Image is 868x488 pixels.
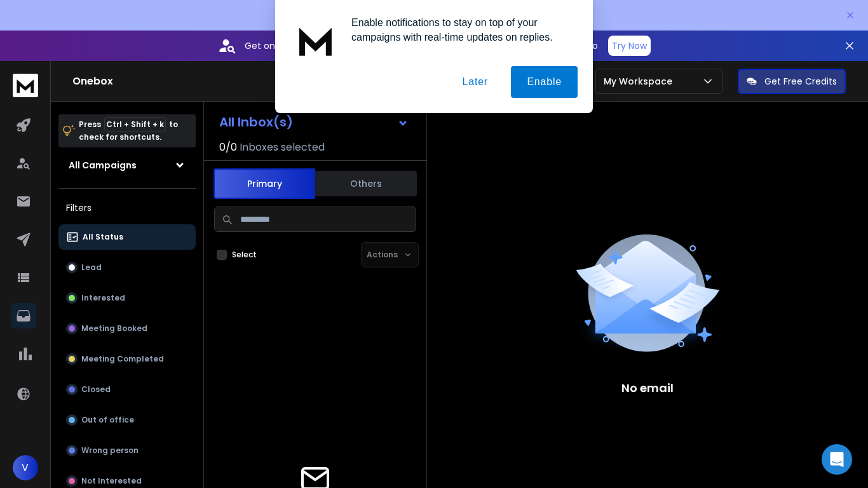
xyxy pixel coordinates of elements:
button: Out of office [58,407,196,433]
button: Others [315,170,417,198]
label: Select [232,250,257,260]
p: All Status [83,232,123,242]
button: Enable [511,66,578,98]
p: Closed [81,384,111,395]
p: Not Interested [81,476,142,486]
button: All Campaigns [58,152,196,178]
div: Open Intercom Messenger [822,444,852,475]
h3: Inboxes selected [240,140,325,155]
p: No email [621,379,674,397]
button: V [13,455,38,480]
p: Meeting Completed [81,354,164,364]
p: Meeting Booked [81,323,147,334]
span: 0 / 0 [219,140,237,155]
button: Meeting Booked [58,316,196,341]
button: Primary [214,168,315,199]
span: Ctrl + Shift + k [104,117,166,132]
p: Wrong person [81,445,139,456]
h3: Filters [58,199,196,217]
button: All Inbox(s) [209,109,419,135]
img: notification icon [290,15,341,66]
button: Later [446,66,503,98]
p: Out of office [81,415,134,425]
h1: All Campaigns [69,159,137,172]
button: Interested [58,285,196,311]
button: Closed [58,377,196,402]
button: All Status [58,224,196,250]
button: Meeting Completed [58,346,196,372]
button: Wrong person [58,438,196,463]
p: Interested [81,293,125,303]
h1: All Inbox(s) [219,116,293,128]
p: Press to check for shortcuts. [79,118,178,144]
p: Lead [81,262,102,273]
button: Lead [58,255,196,280]
div: Enable notifications to stay on top of your campaigns with real-time updates on replies. [341,15,578,44]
